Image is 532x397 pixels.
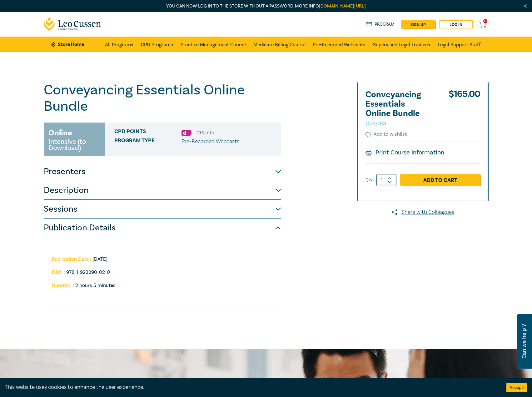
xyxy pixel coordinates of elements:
p: You can now log in to the store without a password. More info [44,3,489,10]
a: Legal Support Staff [438,37,481,52]
a: All Programs [105,37,133,52]
span: Program type [114,138,181,146]
button: Add to wishlist [365,131,407,138]
a: [DOMAIN_NAME][URL] [319,3,366,9]
div: This website uses cookies to enhance the user experience. [5,383,497,391]
h1: Conveyancing Essentials Online Bundle [44,82,281,114]
strong: Duration : [52,282,74,289]
a: Pre-Recorded Webcasts [313,37,365,52]
button: Accept cookies [506,383,527,392]
a: Practice Management Course [181,37,246,52]
li: 2 hours 5 minutes [52,283,271,288]
li: 2 Point s [197,128,214,137]
a: Program [366,21,395,28]
label: Qty [365,177,372,183]
span: 0 [483,19,487,23]
small: Intensive (to Download) [48,138,100,151]
span: CPD Points [114,128,181,137]
button: Publication Details [44,219,281,237]
strong: ISBN : [52,269,65,275]
a: Share with Colleagues [357,208,489,216]
a: sign up [401,20,435,28]
h2: Conveyancing Essentials Online Bundle [365,90,434,128]
a: Add to Cart [400,174,480,186]
a: Print Course Information [365,148,445,157]
a: Supervised Legal Trainees [373,37,430,52]
button: Description [44,181,281,200]
a: Medicare Billing Course [253,37,305,52]
a: CPD Programs [141,37,173,52]
img: Close [523,3,528,9]
li: [DATE] [52,256,266,262]
a: Store Home [51,41,95,48]
input: 1 [376,174,396,186]
div: $ 165.00 [449,90,480,131]
li: 978-1-923290-02-0 [52,269,266,275]
strong: Publication Date : [52,256,91,262]
button: Sessions [44,200,281,219]
img: Substantive Law [181,130,191,136]
span: Can we help ? [521,318,527,365]
p: Pre-Recorded Webcasts [181,138,239,146]
button: Presenters [44,162,281,181]
small: O24083 [365,120,386,127]
h3: Online [48,127,72,138]
a: Log in [439,20,473,28]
